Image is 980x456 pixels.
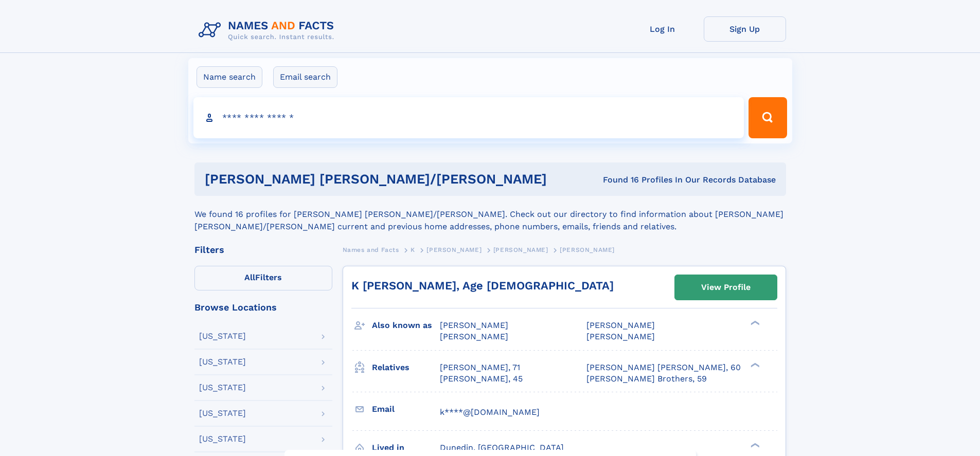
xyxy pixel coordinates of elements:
img: Logo Names and Facts [194,16,343,44]
input: search input [193,97,744,138]
div: We found 16 profiles for [PERSON_NAME] [PERSON_NAME]/[PERSON_NAME]. Check out our directory to fi... [194,196,786,233]
label: Email search [273,66,337,88]
span: Dunedin, [GEOGRAPHIC_DATA] [440,443,564,452]
div: ❯ [748,442,760,448]
div: [US_STATE] [199,384,246,392]
a: [PERSON_NAME] [493,243,548,256]
a: K [PERSON_NAME], Age [DEMOGRAPHIC_DATA] [351,279,614,292]
div: ❯ [748,361,760,368]
span: [PERSON_NAME] [586,332,655,341]
a: [PERSON_NAME] [426,243,482,256]
span: All [244,272,255,282]
h3: Email [372,400,440,418]
button: Search Button [749,97,787,138]
span: [PERSON_NAME] [440,320,508,330]
label: Filters [194,266,332,290]
span: [PERSON_NAME] [440,332,508,341]
div: [US_STATE] [199,358,246,366]
span: K [411,246,415,253]
span: [PERSON_NAME] [560,246,615,253]
a: View Profile [675,275,777,300]
h3: Relatives [372,359,440,376]
div: [US_STATE] [199,409,246,417]
div: Filters [194,245,332,254]
div: Browse Locations [194,303,332,312]
span: [PERSON_NAME] [586,320,655,330]
h3: Also known as [372,317,440,334]
label: Name search [197,66,262,88]
a: K [411,243,415,256]
a: Names and Facts [343,243,399,256]
div: View Profile [701,276,751,299]
div: [US_STATE] [199,435,246,443]
h1: [PERSON_NAME] [PERSON_NAME]/[PERSON_NAME] [205,173,575,186]
span: [PERSON_NAME] [493,246,548,253]
span: [PERSON_NAME] [426,246,482,253]
a: [PERSON_NAME], 71 [440,362,520,373]
div: ❯ [748,320,760,326]
div: Found 16 Profiles In Our Records Database [575,174,776,186]
div: [US_STATE] [199,332,246,340]
a: [PERSON_NAME] Brothers, 59 [586,373,707,385]
a: [PERSON_NAME] [PERSON_NAME], 60 [586,362,741,373]
a: Log In [621,16,704,42]
a: [PERSON_NAME], 45 [440,373,523,385]
a: Sign Up [704,16,786,42]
